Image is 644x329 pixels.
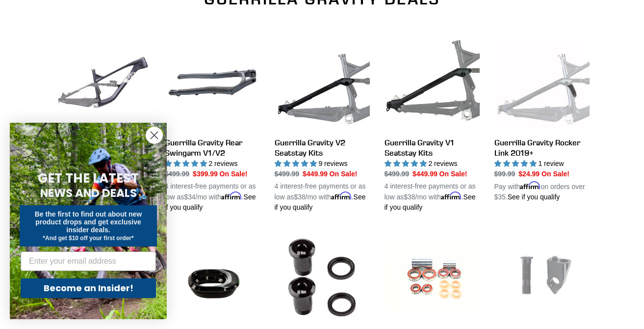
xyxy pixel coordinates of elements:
button: Close dialog [146,127,163,144]
span: GET THE LATEST [38,169,139,187]
input: Enter your email address [21,251,156,271]
span: *And get $10 off your first order* [43,235,133,242]
span: NEWS AND DEALS [40,185,137,201]
button: Become an Insider! [21,278,156,298]
span: Be the first to find out about new product drops and get exclusive insider deals. [35,210,142,234]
